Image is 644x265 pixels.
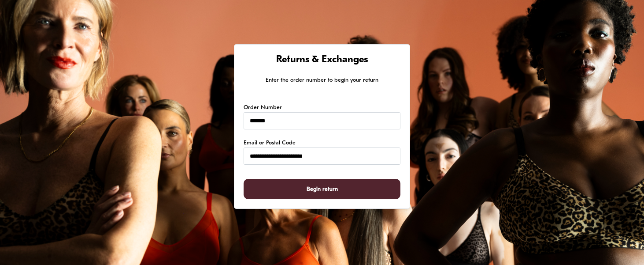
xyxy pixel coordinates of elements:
span: Begin return [307,179,338,199]
button: Begin return [244,179,400,200]
label: Email or Postal Code [244,139,296,148]
p: Enter the order number to begin your return [244,76,400,85]
label: Order Number [244,103,282,112]
h1: Returns & Exchanges [244,54,400,67]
